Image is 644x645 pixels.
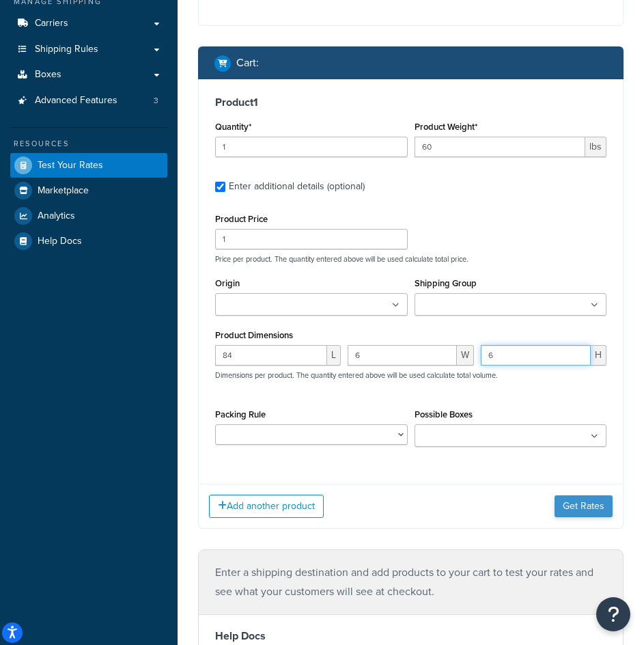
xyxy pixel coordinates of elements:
[10,204,167,228] a: Analytics
[215,278,240,288] label: Origin
[457,345,474,366] span: W
[35,18,68,29] span: Carriers
[10,62,167,87] a: Boxes
[415,409,473,420] label: Possible Boxes
[415,137,586,157] input: 0.00
[35,95,117,107] span: Advanced Features
[10,88,167,113] li: Advanced Features
[236,57,259,69] h2: Cart :
[596,597,630,631] button: Open Resource Center
[10,138,167,150] div: Resources
[35,69,61,81] span: Boxes
[38,160,103,171] span: Test Your Rates
[555,495,613,517] button: Get Rates
[212,370,498,380] p: Dimensions per product. The quantity entered above will be used calculate total volume.
[215,96,606,109] h3: Product 1
[415,122,477,132] label: Product Weight*
[215,409,266,420] label: Packing Rule
[585,137,606,157] span: lbs
[215,182,225,192] input: Enter additional details (optional)
[215,137,408,157] input: 0
[154,95,158,107] span: 3
[415,278,477,288] label: Shipping Group
[212,254,610,264] p: Price per product. The quantity entered above will be used calculate total price.
[215,214,268,224] label: Product Price
[10,153,167,178] a: Test Your Rates
[38,236,82,247] span: Help Docs
[229,177,365,196] div: Enter additional details (optional)
[10,37,167,62] a: Shipping Rules
[10,11,167,36] a: Carriers
[10,88,167,113] a: Advanced Features3
[10,178,167,203] a: Marketplace
[327,345,341,366] span: L
[10,229,167,253] a: Help Docs
[215,330,293,340] label: Product Dimensions
[591,345,606,366] span: H
[209,495,324,518] button: Add another product
[215,122,251,132] label: Quantity*
[215,563,606,601] p: Enter a shipping destination and add products to your cart to test your rates and see what your c...
[38,185,89,197] span: Marketplace
[215,628,606,644] h4: Help Docs
[35,44,98,55] span: Shipping Rules
[38,210,75,222] span: Analytics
